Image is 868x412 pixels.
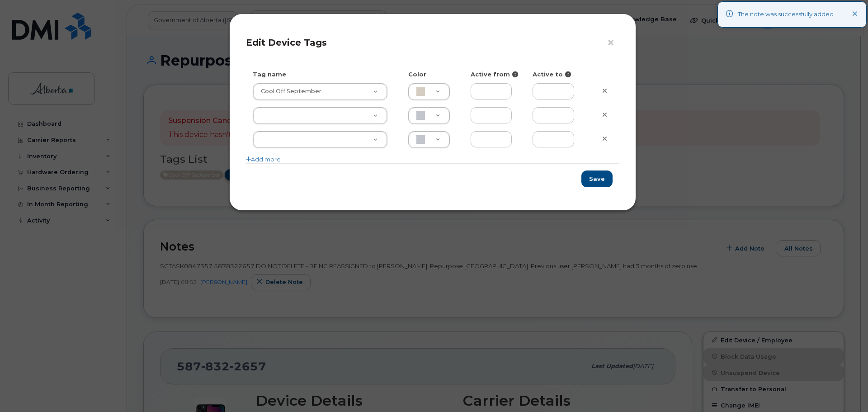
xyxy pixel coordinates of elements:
a: Add more [246,156,281,163]
i: Fill in to restrict tag activity to this date [565,71,571,77]
button: × [607,36,619,50]
span: Cool Off September [255,87,321,95]
i: Fill in to restrict tag activity to this date [512,71,518,77]
div: The note was successfully added [738,10,834,19]
div: Tag name [246,70,401,79]
h4: Edit Device Tags [246,37,619,48]
div: Color [401,70,464,79]
button: Save [581,170,613,187]
div: Active from [464,70,526,79]
div: Active to [526,70,588,79]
